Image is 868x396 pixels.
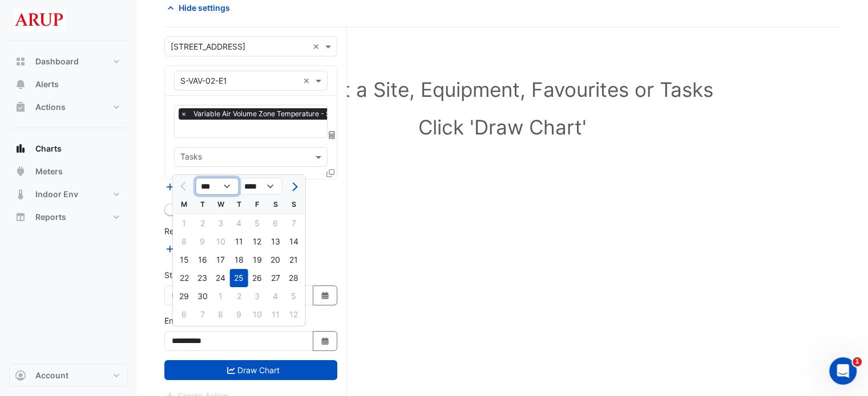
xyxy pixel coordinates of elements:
[285,232,303,251] div: 14
[175,269,193,287] div: Monday, September 22, 2025
[196,178,239,195] select: Select month
[248,269,267,287] div: 26
[179,2,230,14] span: Hide settings
[35,79,59,90] span: Alerts
[285,269,303,287] div: Sunday, September 28, 2025
[248,305,267,324] div: 10
[285,195,303,214] div: S
[193,195,212,214] div: T
[35,101,66,113] span: Actions
[164,269,203,281] label: Start Date
[193,305,212,324] div: 7
[267,305,285,324] div: 11
[164,315,199,326] label: End Date
[267,232,285,251] div: 13
[193,251,212,269] div: Tuesday, September 16, 2025
[175,269,193,287] div: 22
[230,195,248,214] div: T
[212,251,230,269] div: Wednesday, September 17, 2025
[248,232,267,251] div: 12
[175,287,193,305] div: Monday, September 29, 2025
[189,115,815,139] h1: Click 'Draw Chart'
[327,130,337,140] span: Choose Function
[15,101,26,113] app-icon: Actions
[230,287,248,305] div: 2
[239,178,282,195] select: Select year
[179,150,202,165] div: Tasks
[14,9,65,32] img: Company Logo
[285,305,303,324] div: Sunday, October 12, 2025
[175,305,193,324] div: Monday, October 6, 2025
[175,195,193,214] div: M
[230,287,248,305] div: Thursday, October 2, 2025
[320,336,330,346] fa-icon: Select Date
[313,40,322,52] span: Clear
[193,251,212,269] div: 16
[175,287,193,305] div: 29
[193,269,212,287] div: Tuesday, September 23, 2025
[267,287,285,305] div: Saturday, October 4, 2025
[193,269,212,287] div: 23
[35,166,63,177] span: Meters
[9,364,128,387] button: Account
[35,370,68,381] span: Account
[164,225,224,237] label: Reference Lines
[212,287,230,305] div: 1
[248,251,267,269] div: 19
[175,251,193,269] div: 15
[303,75,313,87] span: Clear
[230,232,248,251] div: 11
[230,269,248,287] div: Thursday, September 25, 2025
[164,360,337,380] button: Draw Chart
[285,269,303,287] div: 28
[212,195,230,214] div: W
[267,251,285,269] div: Saturday, September 20, 2025
[212,269,230,287] div: 24
[285,305,303,324] div: 12
[15,211,26,223] app-icon: Reports
[212,305,230,324] div: Wednesday, October 8, 2025
[267,269,285,287] div: 27
[267,305,285,324] div: Saturday, October 11, 2025
[230,305,248,324] div: Thursday, October 9, 2025
[9,137,128,160] button: Charts
[248,269,267,287] div: Friday, September 26, 2025
[248,232,267,251] div: Friday, September 12, 2025
[212,269,230,287] div: Wednesday, September 24, 2025
[179,108,189,120] span: ×
[285,287,303,305] div: Sunday, October 5, 2025
[267,287,285,305] div: 4
[230,232,248,251] div: Thursday, September 11, 2025
[175,305,193,324] div: 6
[267,232,285,251] div: Saturday, September 13, 2025
[212,305,230,324] div: 8
[285,232,303,251] div: Sunday, September 14, 2025
[15,79,26,90] app-icon: Alerts
[285,251,303,269] div: 21
[9,160,128,183] button: Meters
[287,177,301,195] button: Next month
[15,189,26,200] app-icon: Indoor Env
[9,183,128,206] button: Indoor Env
[829,357,857,385] iframe: Intercom live chat
[212,251,230,269] div: 17
[164,180,233,193] button: Add Equipment
[248,287,267,305] div: Friday, October 3, 2025
[248,305,267,324] div: Friday, October 10, 2025
[9,73,128,96] button: Alerts
[230,251,248,269] div: 18
[9,50,128,73] button: Dashboard
[15,143,26,154] app-icon: Charts
[853,357,862,366] span: 1
[230,269,248,287] div: 25
[326,168,334,178] span: Clone Favourites and Tasks from this Equipment to other Equipment
[9,96,128,119] button: Actions
[191,108,366,120] span: Variable Air Volume Zone Temperature - S-L02, East
[248,251,267,269] div: Friday, September 19, 2025
[285,287,303,305] div: 5
[212,287,230,305] div: Wednesday, October 1, 2025
[230,251,248,269] div: Thursday, September 18, 2025
[35,56,79,67] span: Dashboard
[267,251,285,269] div: 20
[193,287,212,305] div: 30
